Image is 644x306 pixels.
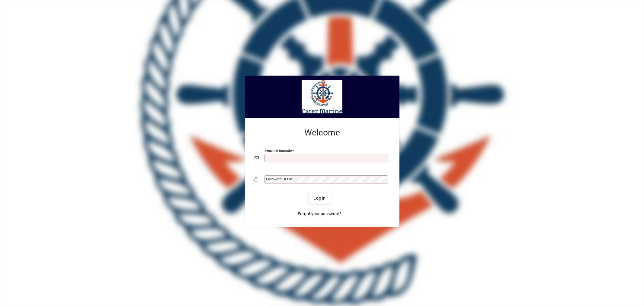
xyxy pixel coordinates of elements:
[265,148,292,153] mat-label: Email or Barcode
[295,209,344,220] a: Forgot your password?
[309,193,331,204] button: Login
[266,177,292,181] mat-label: Password or Pin
[298,211,341,217] span: Forgot your password?
[313,195,326,201] span: Login
[255,128,390,138] h2: Welcome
